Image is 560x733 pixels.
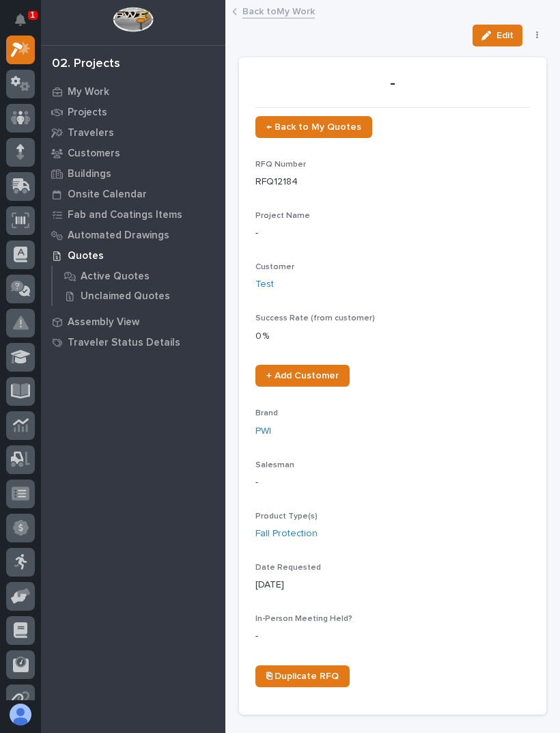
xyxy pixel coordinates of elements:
[255,161,306,169] span: RFQ Number
[255,564,321,572] span: Date Requested
[255,512,318,521] span: Product Type(s)
[255,527,318,541] a: Fall Protection
[41,102,225,122] a: Projects
[81,271,150,283] p: Active Quotes
[68,148,120,160] p: Customers
[68,250,104,262] p: Quotes
[41,204,225,225] a: Fab and Coatings Items
[30,10,35,20] p: 1
[41,143,225,163] a: Customers
[255,629,530,644] p: -
[266,122,361,132] span: ← Back to My Quotes
[68,209,182,221] p: Fab and Coatings Items
[496,29,514,42] span: Edit
[266,371,339,381] span: + Add Customer
[255,226,530,240] p: -
[255,424,271,439] a: PWI
[41,332,225,352] a: Traveler Status Details
[68,86,109,98] p: My Work
[68,127,114,139] p: Travelers
[255,314,375,322] span: Success Rate (from customer)
[255,212,310,220] span: Project Name
[41,184,225,204] a: Onsite Calendar
[266,672,339,681] span: ⎘ Duplicate RFQ
[255,175,530,189] p: RFQ12184
[255,461,294,469] span: Salesman
[242,3,315,18] a: Back toMy Work
[255,365,350,387] a: + Add Customer
[473,25,522,46] button: Edit
[41,225,225,245] a: Automated Drawings
[6,5,35,34] button: Notifications
[53,286,225,305] a: Unclaimed Quotes
[255,578,530,592] p: [DATE]
[6,700,35,729] button: users-avatar
[41,163,225,184] a: Buildings
[255,116,372,138] a: ← Back to My Quotes
[68,337,180,349] p: Traveler Status Details
[41,81,225,102] a: My Work
[255,277,274,292] a: Test
[17,14,35,36] div: Notifications1
[53,266,225,286] a: Active Quotes
[81,290,170,303] p: Unclaimed Quotes
[255,329,530,344] p: 0 %
[68,316,139,329] p: Assembly View
[255,475,530,490] p: -
[41,122,225,143] a: Travelers
[68,189,147,201] p: Onsite Calendar
[41,312,225,332] a: Assembly View
[255,615,352,623] span: In-Person Meeting Held?
[113,7,153,32] img: Workspace Logo
[52,57,120,72] div: 02. Projects
[255,665,350,687] a: ⎘ Duplicate RFQ
[255,74,530,94] p: -
[255,409,278,417] span: Brand
[255,263,294,271] span: Customer
[68,230,169,242] p: Automated Drawings
[68,168,111,180] p: Buildings
[41,245,225,266] a: Quotes
[68,107,107,119] p: Projects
